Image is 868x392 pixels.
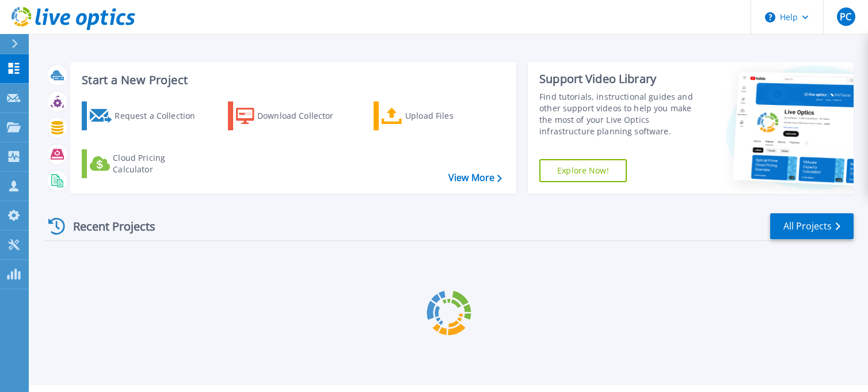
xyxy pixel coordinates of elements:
[539,91,703,137] div: Find tutorials, instructional guides and other support videos to help you make the most of your L...
[405,104,497,127] div: Upload Files
[44,212,171,240] div: Recent Projects
[257,104,349,127] div: Download Collector
[113,152,205,175] div: Cloud Pricing Calculator
[770,213,854,239] a: All Projects
[840,12,851,21] span: PC
[448,172,502,183] a: View More
[82,149,210,178] a: Cloud Pricing Calculator
[82,101,210,130] a: Request a Collection
[115,104,207,127] div: Request a Collection
[82,74,501,86] h3: Start a New Project
[228,101,356,130] a: Download Collector
[539,71,703,86] div: Support Video Library
[374,101,502,130] a: Upload Files
[539,159,627,182] a: Explore Now!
